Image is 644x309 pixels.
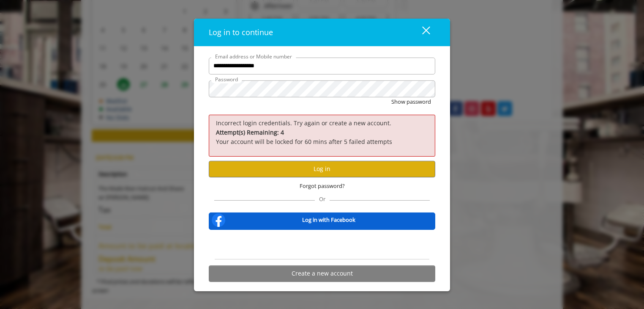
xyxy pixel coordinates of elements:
[211,75,242,83] label: Password
[315,195,330,203] span: Or
[209,58,435,74] input: Email address or Mobile number
[407,24,435,41] button: close dialog
[210,212,227,229] img: facebook-logo
[216,128,284,136] b: Attempt(s) Remaining: 4
[302,215,355,224] b: Log in with Facebook
[391,97,431,106] button: Show password
[216,128,428,147] p: Your account will be locked for 60 mins after 5 failed attempts
[209,265,435,282] button: Create a new account
[216,119,391,127] span: Incorrect login credentials. Try again or create a new account.
[211,52,296,61] label: Email address or Mobile number
[209,161,435,177] button: Log in
[412,26,429,39] div: close dialog
[300,182,345,190] span: Forgot password?
[276,235,368,254] iframe: Sign in with Google Button
[209,27,273,37] span: Log in to continue
[209,80,435,97] input: Password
